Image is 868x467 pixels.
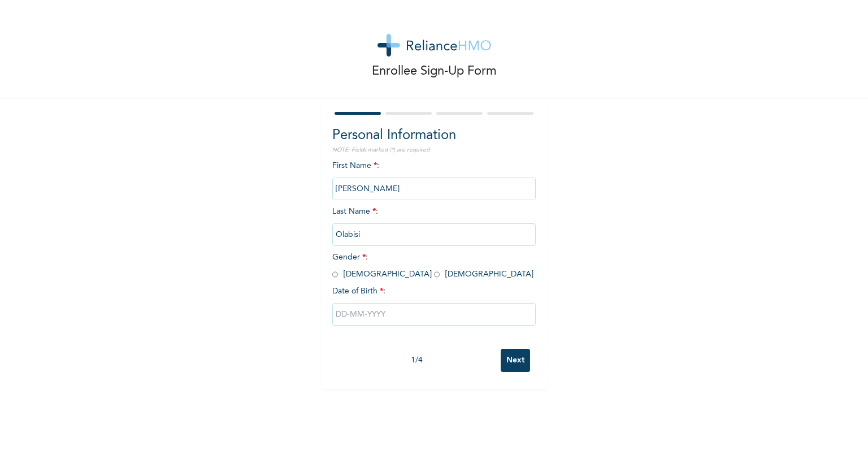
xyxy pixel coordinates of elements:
[332,126,536,146] h2: Personal Information
[332,178,536,200] input: Enter your first name
[332,253,533,278] span: Gender : [DEMOGRAPHIC_DATA] [DEMOGRAPHIC_DATA]
[372,62,497,81] p: Enrollee Sign-Up Form
[332,162,536,193] span: First Name :
[332,303,536,326] input: DD-MM-YYYY
[501,349,530,372] input: Next
[332,354,501,366] div: 1 / 4
[377,34,491,57] img: logo
[332,223,536,246] input: Enter your last name
[332,286,385,297] span: Date of Birth :
[332,146,536,154] p: NOTE: Fields marked (*) are required
[332,207,536,239] span: Last Name :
